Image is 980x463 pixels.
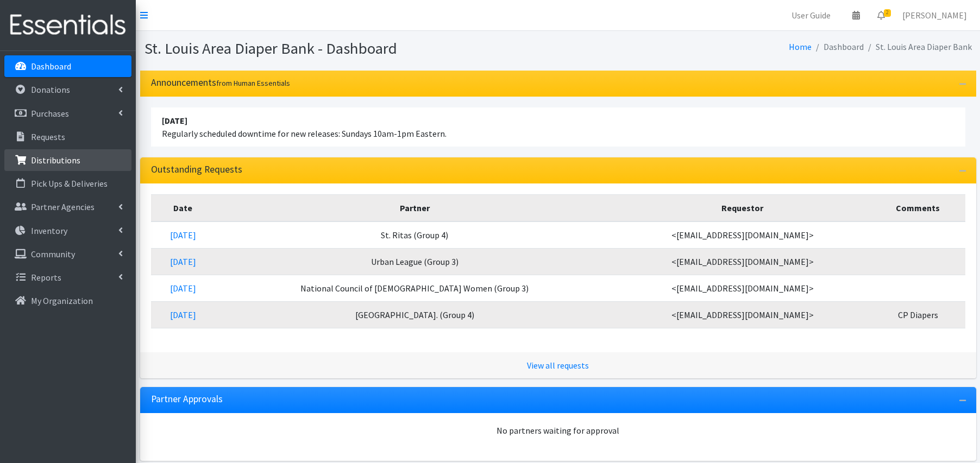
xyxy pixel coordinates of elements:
strong: [DATE] [162,115,187,126]
td: Urban League (Group 3) [215,248,614,275]
a: Inventory [4,220,131,242]
th: Requestor [614,194,871,221]
a: Pick Ups & Deliveries [4,173,131,194]
td: [GEOGRAPHIC_DATA]. (Group 4) [215,301,614,328]
a: 2 [869,4,894,26]
a: View all requests [527,360,589,371]
td: CP Diapers [871,301,965,328]
p: Distributions [31,155,80,166]
a: Community [4,243,131,265]
th: Date [151,194,216,221]
p: Dashboard [31,61,71,72]
td: National Council of [DEMOGRAPHIC_DATA] Women (Group 3) [215,275,614,301]
div: No partners waiting for approval [151,424,965,437]
p: Reports [31,272,61,283]
small: from Human Essentials [216,78,290,88]
td: <[EMAIL_ADDRESS][DOMAIN_NAME]> [614,275,871,301]
h3: Partner Approvals [151,394,223,405]
li: St. Louis Area Diaper Bank [864,39,972,55]
a: My Organization [4,290,131,312]
li: Regularly scheduled downtime for new releases: Sundays 10am-1pm Eastern. [151,107,965,147]
p: Donations [31,84,70,95]
td: St. Ritas (Group 4) [215,221,614,249]
p: Requests [31,131,65,142]
a: [DATE] [170,230,196,240]
p: Partner Agencies [31,201,95,212]
h1: St. Louis Area Diaper Bank - Dashboard [145,39,554,58]
a: Requests [4,126,131,148]
a: Donations [4,79,131,100]
td: <[EMAIL_ADDRESS][DOMAIN_NAME]> [614,221,871,249]
a: Reports [4,267,131,288]
a: [PERSON_NAME] [894,4,976,26]
td: <[EMAIL_ADDRESS][DOMAIN_NAME]> [614,248,871,275]
a: Partner Agencies [4,196,131,218]
a: Home [789,41,812,52]
p: Purchases [31,108,69,119]
td: <[EMAIL_ADDRESS][DOMAIN_NAME]> [614,301,871,328]
li: Dashboard [812,39,864,55]
a: [DATE] [170,256,196,267]
p: My Organization [31,295,93,306]
a: [DATE] [170,283,196,294]
a: Dashboard [4,55,131,77]
a: Distributions [4,149,131,171]
span: 2 [884,9,891,17]
th: Comments [871,194,965,221]
p: Pick Ups & Deliveries [31,178,108,189]
h3: Announcements [151,77,290,88]
p: Inventory [31,225,67,236]
a: Purchases [4,103,131,124]
a: [DATE] [170,309,196,320]
th: Partner [215,194,614,221]
a: User Guide [783,4,839,26]
p: Community [31,249,75,259]
img: HumanEssentials [4,7,131,43]
h3: Outstanding Requests [151,164,242,175]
